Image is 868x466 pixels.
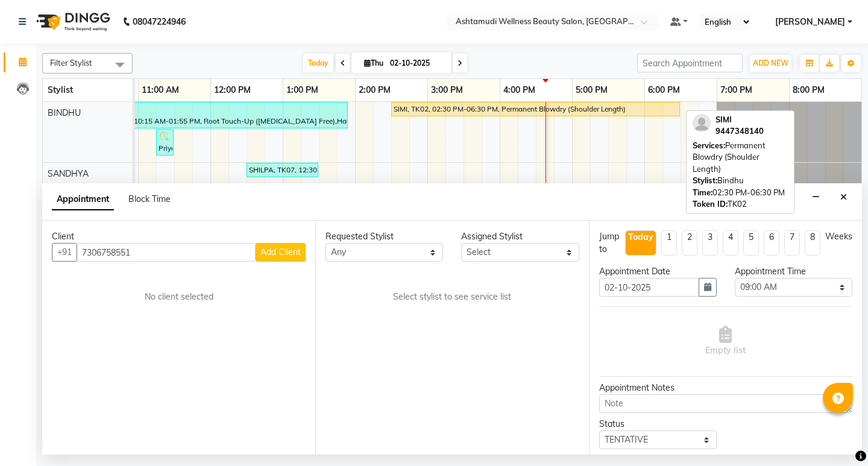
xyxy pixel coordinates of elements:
[573,81,611,99] a: 5:00 PM
[52,230,306,243] div: Client
[682,230,697,256] li: 2
[715,115,732,124] span: SIMI
[256,243,306,262] button: Add Client
[743,230,759,256] li: 5
[599,418,717,430] div: Status
[77,243,256,262] input: Search by Name/Mobile/Email/Code
[693,114,711,132] img: profile
[705,326,746,357] span: Empty list
[693,187,788,199] div: 02:30 PM-06:30 PM
[211,81,254,99] a: 12:00 PM
[428,81,466,99] a: 3:00 PM
[386,54,447,72] input: 2025-10-02
[784,230,800,256] li: 7
[50,58,92,68] span: Filter Stylist
[52,243,77,262] button: +91
[356,81,394,99] a: 2:00 PM
[693,187,712,197] span: Time:
[628,231,653,244] div: Today
[325,230,443,243] div: Requested Stylist
[715,125,764,137] div: 9447348140
[775,16,845,28] span: [PERSON_NAME]
[835,188,852,207] button: Close
[805,230,820,256] li: 8
[133,5,186,39] b: 08047224946
[693,198,788,210] div: TK02
[81,291,277,303] div: No client selected
[48,84,73,95] span: Stylist
[693,175,717,185] span: Stylist:
[645,81,683,99] a: 6:00 PM
[31,5,113,39] img: logo
[723,230,738,256] li: 4
[702,230,718,256] li: 3
[693,175,788,187] div: Bindhu
[599,382,852,394] div: Appointment Notes
[461,230,579,243] div: Assigned Stylist
[248,165,317,175] div: SHILPA, TK07, 12:30 PM-01:30 PM, Layer Cut
[48,107,81,118] span: BINDHU
[599,265,717,278] div: Appointment Date
[637,54,743,72] input: Search Appointment
[825,230,852,243] div: Weeks
[85,104,347,127] div: Sindhu, TK01, 10:15 AM-01:55 PM, Root Touch-Up ([MEDICAL_DATA] Free),Hair Spa,Stemcell Facial,Hal...
[52,189,114,210] span: Appointment
[361,58,386,68] span: Thu
[48,168,89,179] span: SANDHYA
[128,194,171,204] span: Block Time
[599,278,699,297] input: yyyy-mm-dd
[392,104,679,115] div: SIMI, TK02, 02:30 PM-06:30 PM, Permanent Blowdry (Shoulder Length)
[693,199,728,209] span: Token ID:
[750,55,791,72] button: ADD NEW
[717,81,755,99] a: 7:00 PM
[157,131,172,154] div: Priya, TK06, 11:15 AM-11:30 AM, Eyebrows Threading
[283,81,321,99] a: 1:00 PM
[599,230,620,256] div: Jump to
[735,265,852,278] div: Appointment Time
[500,81,538,99] a: 4:00 PM
[693,140,766,174] span: Permanent Blowdry (Shoulder Length)
[693,140,725,150] span: Services:
[764,230,779,256] li: 6
[661,230,677,256] li: 1
[139,81,182,99] a: 11:00 AM
[753,58,788,68] span: ADD NEW
[790,81,828,99] a: 8:00 PM
[260,247,301,257] span: Add Client
[393,291,511,303] span: Select stylist to see service list
[303,54,333,72] span: Today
